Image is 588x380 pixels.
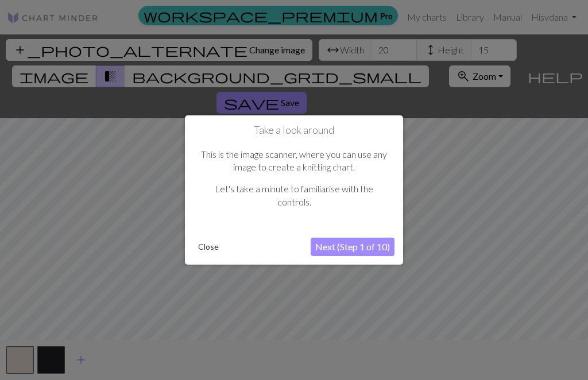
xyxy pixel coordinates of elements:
button: Next (Step 1 of 10) [311,238,394,256]
div: Take a look around [185,115,403,265]
p: This is the image scanner, where you can use any image to create a knitting chart. [199,148,389,174]
h1: Take a look around [194,124,394,137]
p: Let's take a minute to familiarise with the controls. [199,183,389,208]
button: Close [194,238,223,255]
